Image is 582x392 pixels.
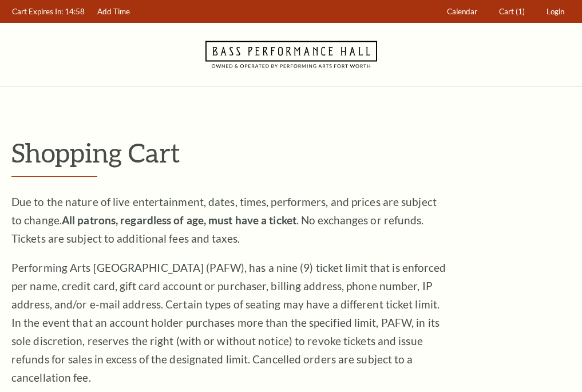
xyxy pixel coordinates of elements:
[442,1,483,23] a: Calendar
[62,213,296,227] strong: All patrons, regardless of age, must have a ticket
[12,7,63,16] span: Cart Expires In:
[547,7,564,16] span: Login
[92,1,136,23] a: Add Time
[447,7,477,16] span: Calendar
[11,138,571,167] p: Shopping Cart
[541,1,570,23] a: Login
[11,259,446,387] p: Performing Arts [GEOGRAPHIC_DATA] (PAFW), has a nine (9) ticket limit that is enforced per name, ...
[11,195,437,245] span: Due to the nature of live entertainment, dates, times, performers, and prices are subject to chan...
[516,7,525,16] span: (1)
[499,7,514,16] span: Cart
[494,1,530,23] a: Cart (1)
[65,7,85,16] span: 14:58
